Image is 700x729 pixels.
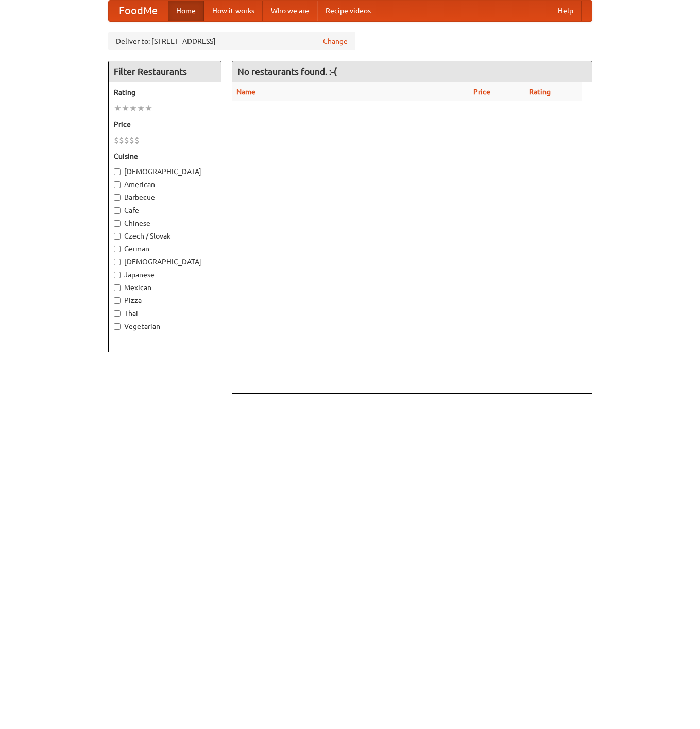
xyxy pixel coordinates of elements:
[114,179,216,190] label: American
[473,88,490,96] a: Price
[168,1,204,21] a: Home
[114,323,121,330] input: Vegetarian
[114,220,121,227] input: Chinese
[114,207,121,214] input: Cafe
[114,308,216,318] label: Thai
[317,1,379,21] a: Recipe videos
[114,244,216,254] label: German
[108,32,355,50] div: Deliver to: [STREET_ADDRESS]
[114,259,121,265] input: [DEMOGRAPHIC_DATA]
[119,134,124,146] li: $
[114,297,121,304] input: Pizza
[550,1,582,21] a: Help
[114,295,216,306] label: Pizza
[236,88,255,96] a: Name
[114,218,216,228] label: Chinese
[114,257,216,267] label: [DEMOGRAPHIC_DATA]
[114,168,121,175] input: [DEMOGRAPHIC_DATA]
[114,192,216,202] label: Barbecue
[114,194,121,201] input: Barbecue
[109,1,168,21] a: FoodMe
[114,181,121,188] input: American
[137,103,145,114] li: ★
[114,166,216,177] label: [DEMOGRAPHIC_DATA]
[114,321,216,331] label: Vegetarian
[114,103,122,114] li: ★
[129,134,134,146] li: $
[124,134,129,146] li: $
[114,282,216,293] label: Mexican
[114,231,216,241] label: Czech / Slovak
[263,1,317,21] a: Who we are
[145,103,152,114] li: ★
[114,284,121,291] input: Mexican
[204,1,263,21] a: How it works
[114,87,216,97] h5: Rating
[114,119,216,129] h5: Price
[109,61,221,82] h4: Filter Restaurants
[114,310,121,317] input: Thai
[114,246,121,252] input: German
[114,151,216,161] h5: Cuisine
[237,66,337,76] ng-pluralize: No restaurants found. :-(
[114,272,121,278] input: Japanese
[323,36,348,46] a: Change
[114,269,216,280] label: Japanese
[134,134,140,146] li: $
[122,103,129,114] li: ★
[129,103,137,114] li: ★
[114,233,121,240] input: Czech / Slovak
[114,205,216,215] label: Cafe
[529,88,551,96] a: Rating
[114,134,119,146] li: $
